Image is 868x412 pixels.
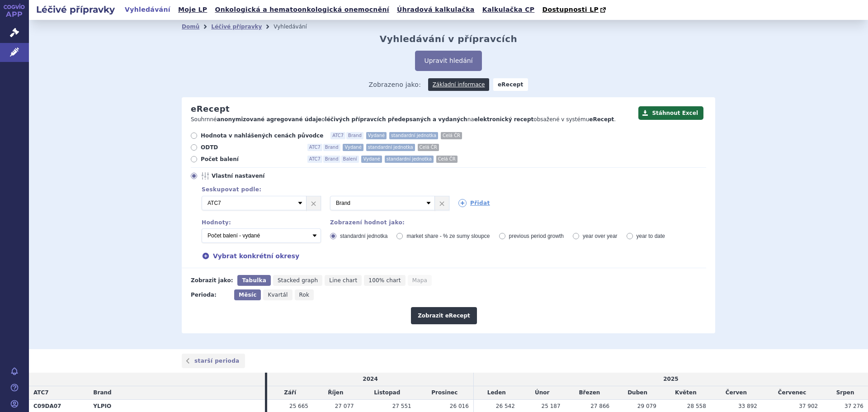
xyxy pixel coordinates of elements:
[441,132,462,139] span: Celá ČR
[289,403,308,409] span: 25 665
[191,289,230,300] div: Perioda:
[323,156,340,163] span: Brand
[29,3,122,16] h2: Léčivé přípravky
[340,233,387,239] span: standardní jednotka
[217,116,322,123] strong: anonymizované agregované údaje
[412,277,427,284] span: Mapa
[474,116,534,123] strong: elektronický recept
[473,386,519,400] td: Leden
[385,156,434,163] span: standardní jednotka
[335,403,354,409] span: 27 077
[638,106,703,120] button: Stáhnout Excel
[307,196,321,210] a: ×
[496,403,515,409] span: 26 542
[416,386,474,400] td: Prosinec
[458,199,490,207] a: Přidat
[341,156,359,163] span: Balení
[202,219,321,226] div: Hodnoty:
[239,292,256,298] span: Měsíc
[242,277,266,284] span: Tabulka
[738,403,757,409] span: 33 892
[583,233,618,239] span: year over year
[493,78,528,91] strong: eRecept
[590,403,609,409] span: 27 866
[366,132,387,139] span: Vydané
[450,403,469,409] span: 26 016
[542,403,561,409] span: 25 187
[201,144,300,151] span: ODTD
[346,132,363,139] span: Brand
[211,24,262,30] a: Léčivé přípravky
[278,277,318,284] span: Stacked graph
[637,403,656,409] span: 29 079
[392,403,411,409] span: 27 551
[822,386,868,400] td: Srpen
[33,389,49,396] span: ATC7
[428,78,490,91] a: Základní informace
[415,51,481,71] button: Upravit hledání
[330,132,345,139] span: ATC7
[380,33,518,44] h2: Vyhledávání v přípravcích
[542,6,599,13] span: Dostupnosti LP
[323,144,340,151] span: Brand
[329,277,357,284] span: Line chart
[122,4,173,16] a: Vyhledávání
[343,144,363,151] span: Vydané
[389,132,438,139] span: standardní jednotka
[191,104,230,114] h2: eRecept
[191,275,233,286] div: Zobrazit jako:
[519,386,565,400] td: Únor
[565,386,614,400] td: Březen
[411,307,477,324] button: Zobrazit eRecept
[330,219,706,226] div: Zobrazení hodnot jako:
[212,172,311,180] span: Vlastní nastavení
[368,277,401,284] span: 100% chart
[368,78,421,91] span: Zobrazeno jako:
[182,354,245,368] a: starší perioda
[436,156,458,163] span: Celá ČR
[175,4,210,16] a: Moje LP
[844,403,863,409] span: 37 276
[711,386,762,400] td: Červen
[539,4,610,16] a: Dostupnosti LP
[212,4,392,16] a: Onkologická a hematoonkologická onemocnění
[435,196,449,210] a: ×
[182,24,199,30] a: Domů
[93,389,111,396] span: Brand
[307,156,322,163] span: ATC7
[361,156,382,163] span: Vydané
[268,292,288,298] span: Kvartál
[366,144,415,151] span: standardní jednotka
[193,196,706,210] div: 2
[274,20,319,33] li: Vyhledávání
[762,386,822,400] td: Červenec
[267,386,313,400] td: Září
[687,403,706,409] span: 28 558
[799,403,818,409] span: 37 902
[359,386,416,400] td: Listopad
[637,233,665,239] span: year to date
[191,116,634,123] p: Souhrnné o na obsažené v systému .
[589,116,614,123] strong: eRecept
[307,144,322,151] span: ATC7
[313,386,359,400] td: Říjen
[267,373,473,386] td: 2024
[661,386,711,400] td: Květen
[473,373,868,386] td: 2025
[480,4,538,16] a: Kalkulačka CP
[614,386,661,400] td: Duben
[325,116,467,123] strong: léčivých přípravcích předepsaných a vydaných
[201,156,300,163] span: Počet balení
[406,233,490,239] span: market share - % ze sumy sloupce
[418,144,439,151] span: Celá ČR
[299,292,310,298] span: Rok
[193,186,706,193] div: Seskupovat podle:
[201,132,323,139] span: Hodnota v nahlášených cenách původce
[193,251,706,261] div: Vybrat konkrétní okresy
[509,233,564,239] span: previous period growth
[394,4,477,16] a: Úhradová kalkulačka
